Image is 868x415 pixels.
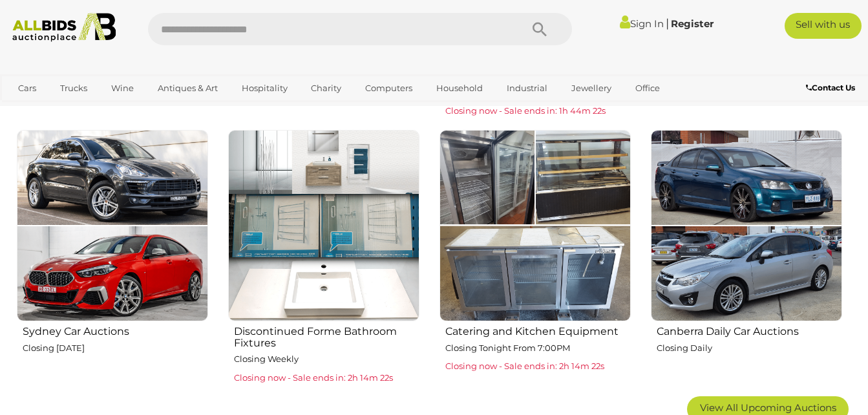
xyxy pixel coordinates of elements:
a: Trucks [52,78,96,99]
a: Sign In [620,17,664,30]
a: Computers [357,78,421,99]
img: Catering and Kitchen Equipment [439,130,631,321]
h2: Sydney Car Auctions [23,323,208,337]
img: Canberra Daily Car Auctions [651,130,842,321]
a: Jewellery [563,78,620,99]
a: Household [428,78,491,99]
span: View All Upcoming Auctions [700,401,836,414]
a: Hospitality [233,78,296,99]
img: Discontinued Forme Bathroom Fixtures [228,130,419,321]
span: Closing now - Sale ends in: 2h 14m 22s [234,372,393,383]
span: | [666,16,669,30]
a: Charity [302,78,350,99]
a: Antiques & Art [149,78,226,99]
h2: Catering and Kitchen Equipment [445,323,631,337]
p: Closing [DATE] [23,341,208,356]
p: Closing Weekly [234,352,419,367]
img: Sydney Car Auctions [17,130,208,321]
a: Sydney Car Auctions Closing [DATE] [16,129,208,387]
a: Discontinued Forme Bathroom Fixtures Closing Weekly Closing now - Sale ends in: 2h 14m 22s [228,129,419,387]
a: Industrial [498,78,556,99]
a: Catering and Kitchen Equipment Closing Tonight From 7:00PM Closing now - Sale ends in: 2h 14m 22s [439,129,631,387]
h2: Discontinued Forme Bathroom Fixtures [234,323,419,348]
span: Closing now - Sale ends in: 1h 44m 22s [445,105,606,116]
a: Sell with us [785,13,862,39]
a: Cars [10,78,45,99]
button: Search [507,13,572,45]
a: Register [671,17,714,30]
a: Office [627,78,668,99]
img: Allbids.com.au [6,13,122,42]
a: Contact Us [806,81,858,95]
a: Canberra Daily Car Auctions Closing Daily [650,129,842,387]
b: Contact Us [806,83,855,92]
span: Closing now - Sale ends in: 2h 14m 22s [445,361,604,371]
p: Closing Daily [657,341,842,356]
p: Closing Tonight From 7:00PM [445,341,631,356]
a: Wine [103,78,142,99]
a: Sports [10,99,53,120]
h2: Canberra Daily Car Auctions [657,323,842,337]
a: [GEOGRAPHIC_DATA] [60,99,169,120]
